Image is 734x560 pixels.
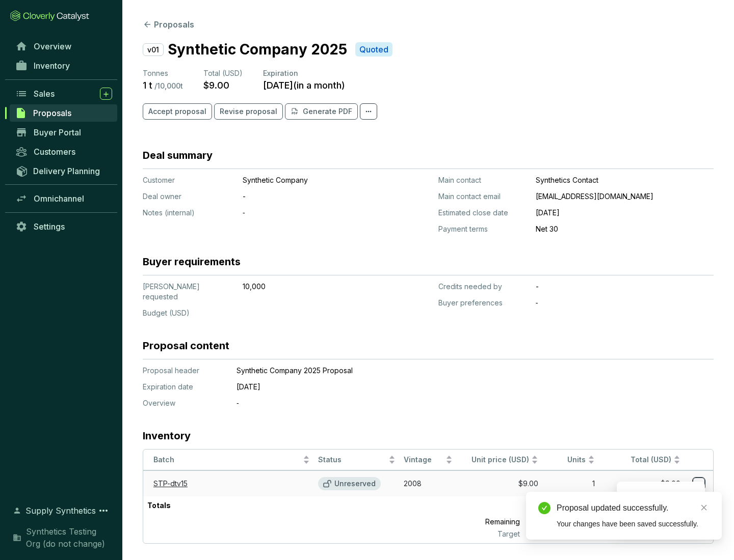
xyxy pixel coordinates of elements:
span: Total (USD) [631,455,671,464]
p: [PERSON_NAME] requested [143,282,234,302]
p: Totals [143,496,175,515]
div: Your changes have been saved successfully. [557,518,710,529]
a: Inventory [10,57,117,74]
td: 1 [542,470,599,496]
p: Proposal header [143,366,224,376]
span: Unit price (USD) [471,455,529,464]
td: $9.00 [457,470,542,496]
p: Expiration [263,68,345,78]
p: 10,000 [243,282,380,292]
p: Buyer preferences [438,298,528,308]
p: [DATE] [536,208,714,218]
span: Inventory [34,61,70,71]
p: Reserve credits [639,491,695,501]
p: / 10,000 t [154,81,183,91]
h3: Buyer requirements [143,255,241,269]
td: $9.00 [599,470,685,496]
p: Overview [143,398,224,408]
button: Accept proposal [143,103,212,120]
span: Synthetics Testing Org (do not change) [26,525,112,550]
a: Overview [10,38,117,55]
p: Estimated close date [438,208,528,218]
p: Deal owner [143,191,234,202]
p: - [536,282,714,292]
span: Vintage [404,455,443,465]
button: Generate PDF [285,103,358,120]
span: Delivery Planning [33,166,100,176]
p: Net 30 [536,224,714,234]
span: Settings [34,221,65,232]
a: Close [698,502,710,513]
a: Buyer Portal [10,124,117,141]
span: Batch [153,455,301,465]
th: Vintage [400,450,457,470]
a: Omnichannel [10,190,117,207]
th: Units [542,450,599,470]
p: Quoted [359,44,388,55]
p: ‐ [243,208,380,218]
span: Sales [34,89,55,99]
span: check-circle [538,502,550,514]
p: Customer [143,175,234,185]
p: $9.00 [203,79,229,91]
button: Proposals [143,18,194,31]
span: Supply Synthetics [25,505,96,517]
p: 9,999 t [524,515,599,529]
p: ‐ [536,298,714,308]
div: Proposal updated successfully. [557,502,710,514]
p: [DATE] [237,382,665,392]
p: 1 t [523,496,598,515]
span: Buyer Portal [34,127,81,137]
a: Sales [10,85,117,102]
p: [EMAIL_ADDRESS][DOMAIN_NAME] [536,191,714,202]
span: Total (USD) [203,69,243,77]
td: 2008 [400,470,457,496]
h3: Inventory [143,429,191,443]
p: Synthetic Company 2025 Proposal [237,366,665,376]
a: Customers [10,143,117,160]
span: Overview [34,41,71,51]
p: Notes (internal) [143,208,234,218]
p: Main contact [438,175,528,185]
span: Budget (USD) [143,309,190,317]
th: Batch [143,450,314,470]
th: Status [314,450,400,470]
a: STP-dtv15 [153,479,188,488]
button: Revise proposal [214,103,283,120]
p: [DATE] ( in a month ) [263,79,345,91]
span: Status [318,455,386,465]
span: Customers [34,147,75,157]
p: Expiration date [143,382,224,392]
p: Payment terms [438,224,528,234]
p: Tonnes [143,68,183,78]
p: Generate PDF [303,106,352,117]
p: v01 [143,43,164,56]
span: close [700,504,707,511]
p: Target [440,529,524,539]
a: Settings [10,218,117,235]
p: Remaining [440,515,524,529]
span: Revise proposal [220,106,277,117]
h3: Proposal content [143,339,229,353]
p: 10,000 t [524,529,599,539]
p: - [243,191,380,202]
span: Omnichannel [34,193,84,204]
p: Synthetic Company 2025 [168,39,347,60]
span: Accept proposal [148,106,206,117]
p: 1 t [143,79,152,91]
a: Proposals [10,104,117,122]
p: Unreserved [334,479,376,488]
h3: Deal summary [143,148,213,162]
a: Delivery Planning [10,162,117,179]
p: Main contact email [438,191,528,202]
span: Proposals [33,108,71,118]
p: Credits needed by [438,282,528,292]
span: Units [546,455,586,465]
p: Synthetic Company [243,175,380,185]
p: Synthetics Contact [536,175,714,185]
p: ‐ [237,398,665,408]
